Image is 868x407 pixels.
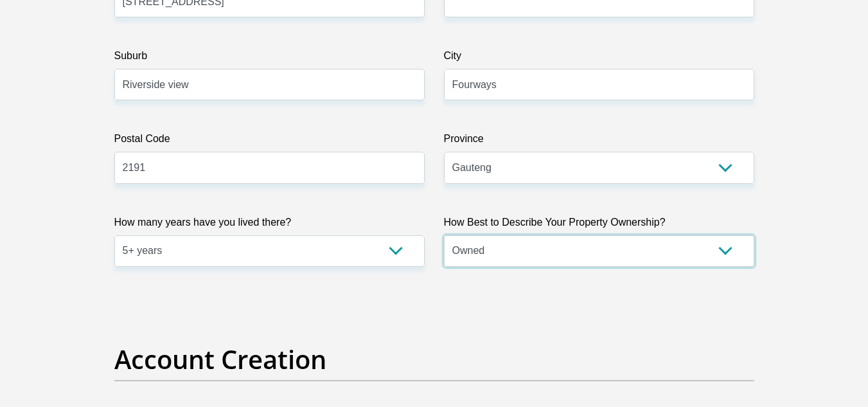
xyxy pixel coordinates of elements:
[114,48,425,69] label: Suburb
[114,344,754,375] h2: Account Creation
[114,131,425,152] label: Postal Code
[444,152,754,183] select: Please Select a Province
[114,215,425,235] label: How many years have you lived there?
[444,235,754,267] select: Please select a value
[444,131,754,152] label: Province
[114,235,425,267] select: Please select a value
[444,69,754,100] input: City
[444,215,754,235] label: How Best to Describe Your Property Ownership?
[114,69,425,100] input: Suburb
[114,152,425,183] input: Postal Code
[444,48,754,69] label: City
